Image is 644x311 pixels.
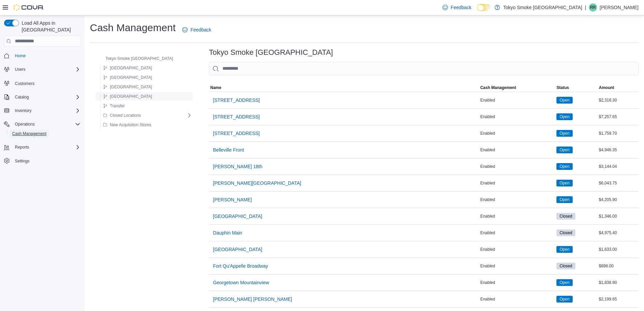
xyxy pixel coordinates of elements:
[213,180,301,186] span: [PERSON_NAME][GEOGRAPHIC_DATA]
[12,157,80,165] span: Settings
[210,209,265,223] button: [GEOGRAPHIC_DATA]
[559,197,569,203] span: Open
[479,84,555,92] button: Cash Management
[556,213,575,220] span: Closed
[15,67,25,72] span: Users
[1,142,83,152] button: Reports
[213,213,262,220] span: [GEOGRAPHIC_DATA]
[556,163,572,170] span: Open
[210,292,295,306] button: [PERSON_NAME] [PERSON_NAME]
[12,143,80,151] span: Reports
[598,162,639,171] div: $3,144.04
[213,279,269,286] span: Georgetown Mountainview
[559,114,569,120] span: Open
[12,107,80,115] span: Inventory
[590,3,596,12] span: RR
[15,158,29,164] span: Settings
[479,279,555,287] div: Enabled
[15,108,31,113] span: Inventory
[12,143,32,151] button: Reports
[559,163,569,170] span: Open
[1,106,83,115] button: Inventory
[12,157,32,165] a: Settings
[213,246,262,253] span: [GEOGRAPHIC_DATA]
[213,196,252,203] span: [PERSON_NAME]
[598,84,639,92] button: Amount
[213,113,260,120] span: [STREET_ADDRESS]
[12,131,46,136] span: Cash Management
[110,122,151,128] span: New Acquisition Stores
[451,4,471,11] span: Feedback
[559,97,569,103] span: Open
[210,176,304,190] button: [PERSON_NAME][GEOGRAPHIC_DATA]
[598,262,639,270] div: $898.00
[100,92,155,101] button: [GEOGRAPHIC_DATA]
[180,23,214,37] a: Feedback
[100,83,155,91] button: [GEOGRAPHIC_DATA]
[556,296,572,303] span: Open
[479,229,555,237] div: Enabled
[1,92,83,102] button: Catalog
[480,85,516,90] span: Cash Management
[96,54,176,63] button: Tokyo Smoke [GEOGRAPHIC_DATA]
[110,65,152,71] span: [GEOGRAPHIC_DATA]
[209,48,333,57] h3: Tokyo Smoke [GEOGRAPHIC_DATA]
[1,65,83,74] button: Users
[110,84,152,90] span: [GEOGRAPHIC_DATA]
[479,295,555,303] div: Enabled
[110,94,152,99] span: [GEOGRAPHIC_DATA]
[12,52,28,60] a: Home
[15,145,29,150] span: Reports
[559,130,569,136] span: Open
[559,263,572,269] span: Closed
[479,129,555,137] div: Enabled
[190,26,211,33] span: Feedback
[556,180,572,186] span: Open
[210,127,262,140] button: [STREET_ADDRESS]
[559,180,569,186] span: Open
[1,156,83,166] button: Settings
[598,229,639,237] div: $4,975.40
[598,295,639,303] div: $2,199.65
[479,196,555,204] div: Enabled
[12,93,31,101] button: Catalog
[210,243,265,256] button: [GEOGRAPHIC_DATA]
[598,146,639,154] div: $4,946.35
[209,62,639,75] input: This is a search bar. As you type, the results lower in the page will automatically filter.
[559,246,569,252] span: Open
[4,48,80,183] nav: Complex example
[105,56,173,61] span: Tokyo Smoke [GEOGRAPHIC_DATA]
[12,65,80,73] span: Users
[479,212,555,220] div: Enabled
[213,130,260,137] span: [STREET_ADDRESS]
[559,230,572,236] span: Closed
[479,162,555,171] div: Enabled
[477,4,491,11] input: Dark Mode
[15,94,29,100] span: Catalog
[213,229,242,236] span: Dauphin Main
[100,64,155,72] button: [GEOGRAPHIC_DATA]
[12,107,34,115] button: Inventory
[100,102,127,110] button: Transfer
[598,245,639,253] div: $1,633.00
[598,96,639,104] div: $2,318.30
[555,84,597,92] button: Status
[15,121,35,127] span: Operations
[213,163,262,170] span: [PERSON_NAME] 18th
[14,4,44,11] img: Cova
[12,79,80,87] span: Customers
[600,3,639,12] p: [PERSON_NAME]
[15,81,34,86] span: Customers
[556,130,572,137] span: Open
[210,93,262,107] button: [STREET_ADDRESS]
[479,245,555,253] div: Enabled
[12,120,38,128] button: Operations
[559,213,572,219] span: Closed
[213,263,268,269] span: Fort Qu'Appelle Broadway
[479,179,555,187] div: Enabled
[110,103,125,109] span: Transfer
[19,20,80,33] span: Load All Apps in [GEOGRAPHIC_DATA]
[12,120,80,128] span: Operations
[210,110,262,124] button: [STREET_ADDRESS]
